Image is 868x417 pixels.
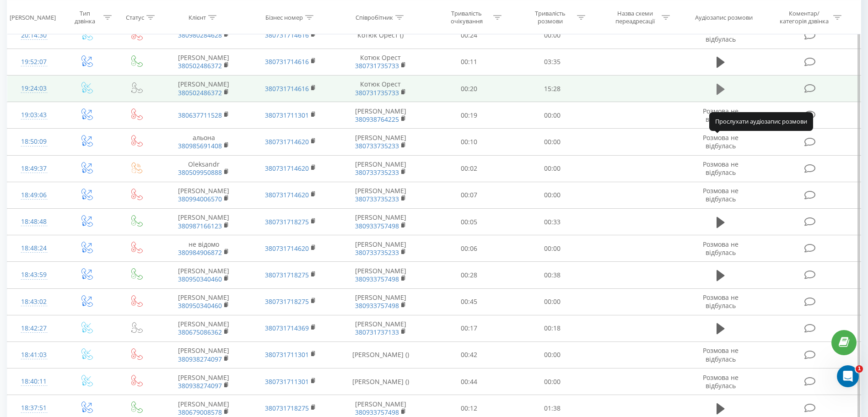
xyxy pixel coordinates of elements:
[355,195,399,203] a: 380733735233
[126,13,144,21] div: Статус
[777,10,831,25] div: Коментар/категорія дзвінка
[161,235,247,262] td: не відомо
[703,293,739,310] span: Розмова не відбулась
[265,244,309,253] a: 380731714620
[427,22,511,49] td: 00:24
[703,27,739,43] span: Розмова не відбулась
[161,315,247,341] td: [PERSON_NAME]
[355,168,399,177] a: 380733735233
[703,107,739,124] span: Розмова не відбулась
[178,141,222,150] a: 380985691408
[16,80,51,97] div: 19:24:03
[178,61,222,70] a: 380502486372
[511,341,594,368] td: 00:00
[16,239,51,257] div: 18:48:24
[265,190,309,199] a: 380731714620
[427,288,511,315] td: 00:45
[511,288,594,315] td: 00:00
[161,49,247,75] td: [PERSON_NAME]
[265,31,309,39] a: 380731714616
[334,262,427,288] td: [PERSON_NAME]
[265,13,303,21] div: Бізнес номер
[427,315,511,341] td: 00:17
[178,88,222,97] a: 380502486372
[355,115,399,124] a: 380938764225
[178,111,222,119] a: 380637711528
[265,137,309,146] a: 380731714620
[265,324,309,332] a: 380731714369
[511,49,594,75] td: 03:35
[178,195,222,203] a: 380994006570
[334,76,427,102] td: Котюк Орест
[355,222,399,230] a: 380933757498
[427,102,511,129] td: 00:19
[178,275,222,283] a: 380950340460
[16,53,51,71] div: 19:52:07
[511,209,594,235] td: 00:33
[355,141,399,150] a: 380733735233
[16,106,51,124] div: 19:03:43
[178,248,222,257] a: 380984906872
[334,22,427,49] td: Котюк Орест ()
[703,160,739,177] span: Розмова не відбулась
[356,13,393,21] div: Співробітник
[265,217,309,226] a: 380731718275
[161,76,247,102] td: [PERSON_NAME]
[355,61,399,70] a: 380731735733
[703,133,739,150] span: Розмова не відбулась
[265,404,309,412] a: 380731718275
[334,235,427,262] td: [PERSON_NAME]
[355,88,399,97] a: 380731735733
[427,235,511,262] td: 00:06
[161,288,247,315] td: [PERSON_NAME]
[511,155,594,182] td: 00:00
[511,315,594,341] td: 00:18
[703,346,739,363] span: Розмова не відбулась
[703,240,739,257] span: Розмова не відбулась
[16,320,51,337] div: 18:42:27
[511,22,594,49] td: 00:00
[334,102,427,129] td: [PERSON_NAME]
[511,76,594,102] td: 15:28
[265,271,309,279] a: 380731718275
[161,155,247,182] td: Oleksandr
[334,182,427,208] td: [PERSON_NAME]
[161,209,247,235] td: [PERSON_NAME]
[334,129,427,155] td: [PERSON_NAME]
[178,355,222,363] a: 380938274097
[355,301,399,310] a: 380933757498
[178,301,222,310] a: 380950340460
[265,164,309,173] a: 380731714620
[178,381,222,390] a: 380938274097
[69,10,101,25] div: Тип дзвінка
[427,49,511,75] td: 00:11
[16,346,51,364] div: 18:41:03
[16,160,51,178] div: 18:49:37
[511,182,594,208] td: 00:00
[178,408,222,417] a: 380679008578
[265,57,309,66] a: 380731714616
[610,10,659,25] div: Назва схеми переадресації
[442,10,491,25] div: Тривалість очікування
[355,275,399,283] a: 380933757498
[265,84,309,93] a: 380731714616
[355,408,399,417] a: 380933757498
[427,76,511,102] td: 00:20
[526,10,575,25] div: Тривалість розмови
[16,399,51,417] div: 18:37:51
[161,129,247,155] td: альона
[355,328,399,336] a: 380731737133
[695,13,753,21] div: Аудіозапис розмови
[178,328,222,336] a: 380675086362
[189,13,206,21] div: Клієнт
[161,182,247,208] td: [PERSON_NAME]
[334,209,427,235] td: [PERSON_NAME]
[856,365,863,373] span: 1
[334,341,427,368] td: [PERSON_NAME] ()
[511,102,594,129] td: 00:00
[178,31,222,39] a: 380980284628
[16,133,51,151] div: 18:50:09
[334,155,427,182] td: [PERSON_NAME]
[265,111,309,119] a: 380731711301
[16,373,51,390] div: 18:40:11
